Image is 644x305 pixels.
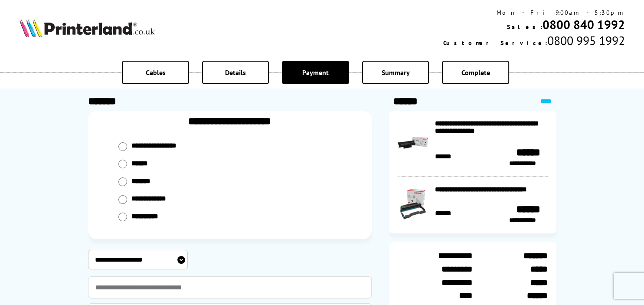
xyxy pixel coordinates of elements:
div: Mon - Fri 9:00am - 5:30pm [443,9,624,16]
a: 0800 840 1992 [542,16,624,33]
span: Payment [302,68,329,77]
span: Customer Service: [443,39,547,47]
span: Sales: [507,23,542,31]
span: Cables [146,68,166,77]
span: Details [225,68,246,77]
span: 0800 995 1992 [547,33,624,49]
span: Complete [461,68,490,77]
img: Printerland Logo [20,18,155,37]
span: Summary [381,68,409,77]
